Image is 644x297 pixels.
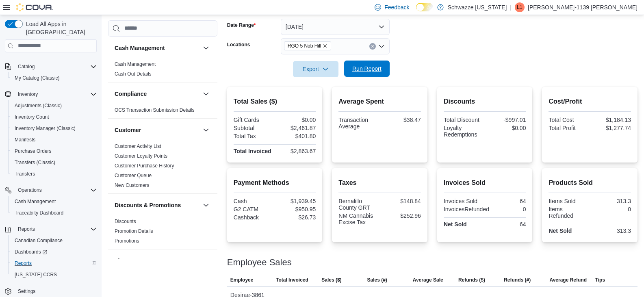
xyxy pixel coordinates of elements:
h2: Average Spent [338,97,421,106]
span: Sales ($) [321,277,341,283]
span: Canadian Compliance [11,236,97,245]
div: $0.00 [276,117,316,123]
div: Subtotal [234,125,273,131]
a: [US_STATE] CCRS [11,270,60,280]
span: Dark Mode [416,11,416,12]
div: 0 [492,206,526,212]
span: Reports [15,260,32,267]
div: 313.3 [592,198,631,204]
div: Total Tax [234,133,273,139]
div: Cashback [234,214,273,221]
label: Date Range [227,22,256,28]
a: Manifests [11,135,39,145]
span: New Customers [115,182,149,189]
div: Items Sold [549,198,588,204]
a: Customer Purchase History [115,163,174,169]
span: Traceabilty Dashboard [11,208,97,218]
button: Transfers (Classic) [8,157,100,168]
strong: Net Sold [549,228,572,234]
div: Cash [234,198,273,204]
span: Canadian Compliance [15,237,63,244]
span: Inventory Count [15,114,49,120]
a: Customer Queue [115,173,152,178]
span: L1 [517,2,522,12]
button: Inventory [2,89,100,100]
button: Manifests [8,134,100,145]
button: Cash Management [201,43,211,53]
span: Customer Activity List [115,143,161,150]
span: Average Refund [549,277,587,283]
span: Transfers [15,171,35,177]
div: Discounts & Promotions [108,217,217,249]
span: Feedback [384,3,409,11]
h2: Payment Methods [234,178,316,188]
button: Cash Management [8,196,100,207]
a: Canadian Compliance [11,236,66,245]
a: Discounts [115,219,136,224]
button: My Catalog (Classic) [8,72,100,84]
a: Promotion Details [115,228,153,234]
span: Tips [595,277,605,283]
div: Cash Management [108,59,217,82]
button: Inventory Count [8,111,100,123]
div: $2,461.87 [276,125,316,131]
div: InvoicesRefunded [444,206,489,212]
div: Loyalty Redemptions [444,125,483,138]
span: RGO 5 Nob Hill [284,41,332,50]
button: Customer [115,126,199,134]
div: $1,939.45 [276,198,316,204]
span: Purchase Orders [11,146,97,156]
span: Adjustments (Classic) [15,102,62,109]
div: Transaction Average [338,117,378,130]
h3: Discounts & Promotions [115,201,181,209]
span: Cash Management [11,197,97,206]
span: RGO 5 Nob Hill [288,42,321,50]
a: New Customers [115,182,149,188]
span: Operations [18,187,42,193]
button: Operations [2,184,100,196]
h2: Discounts [444,97,526,106]
a: Inventory Manager (Classic) [11,124,79,133]
a: OCS Transaction Submission Details [115,107,195,113]
h3: Customer [115,126,141,134]
span: Transfers (Classic) [15,159,55,166]
button: Run Report [344,61,390,77]
div: Customer [108,141,217,193]
a: Reports [11,258,35,268]
button: Catalog [15,62,38,72]
div: 313.3 [592,228,631,234]
a: My Catalog (Classic) [11,73,63,83]
button: Compliance [115,90,199,98]
button: Discounts & Promotions [115,201,199,209]
label: Locations [227,41,250,48]
h2: Invoices Sold [444,178,526,188]
h3: Finance [115,257,136,265]
strong: Total Invoiced [234,148,271,154]
div: $0.00 [486,125,526,131]
span: Manifests [15,137,35,143]
span: Inventory Manager (Classic) [15,125,76,132]
p: | [510,2,512,12]
button: Reports [2,223,100,235]
button: Transfers [8,168,100,180]
a: Dashboards [8,246,100,258]
a: Traceabilty Dashboard [11,208,67,218]
a: Transfers (Classic) [11,158,59,167]
span: Promotions [115,238,139,244]
button: Customer [201,125,211,135]
span: My Catalog (Classic) [15,75,60,81]
span: My Catalog (Classic) [11,73,97,83]
a: Settings [15,286,39,296]
div: $950.95 [276,206,316,212]
span: Manifests [11,135,97,145]
span: Washington CCRS [11,270,97,280]
h3: Compliance [115,90,147,98]
span: Load All Apps in [GEOGRAPHIC_DATA] [23,20,97,36]
h2: Taxes [338,178,421,188]
span: Reports [18,226,35,232]
input: Dark Mode [416,3,433,11]
div: Bernalillo County GRT [338,198,378,211]
div: NM Cannabis Excise Tax [338,212,378,225]
div: $401.80 [276,133,316,139]
a: Promotions [115,238,139,244]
